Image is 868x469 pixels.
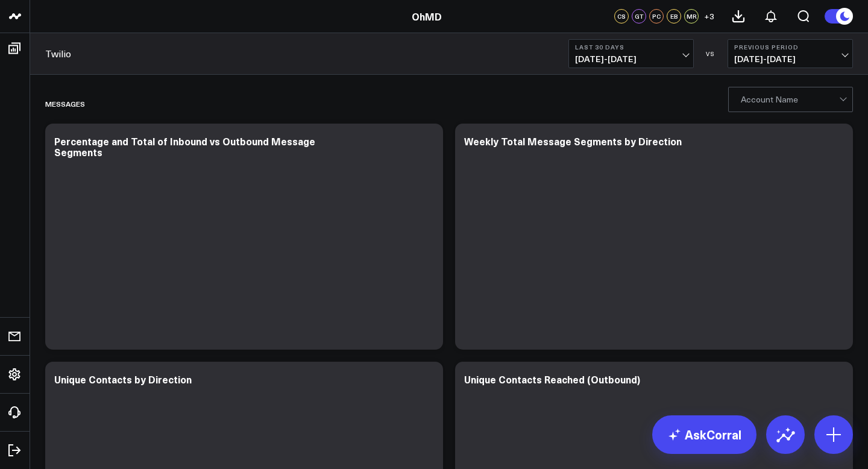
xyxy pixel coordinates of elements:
[45,47,71,60] a: Twilio
[728,39,853,68] button: Previous Period[DATE]-[DATE]
[412,10,442,23] a: OhMD
[54,373,192,386] div: Unique Contacts by Direction
[568,39,694,68] button: Last 30 Days[DATE]-[DATE]
[652,415,756,454] a: AskCorral
[684,9,699,24] div: MR
[614,9,629,24] div: CS
[575,43,687,51] b: Last 30 Days
[464,134,682,148] div: Weekly Total Message Segments by Direction
[702,9,716,24] button: +3
[700,50,722,57] div: VS
[649,9,664,24] div: PC
[734,43,846,51] b: Previous Period
[45,90,85,118] div: messages
[734,54,846,64] span: [DATE] - [DATE]
[575,54,687,64] span: [DATE] - [DATE]
[704,12,714,20] span: + 3
[667,9,681,24] div: EB
[54,134,315,159] div: Percentage and Total of Inbound vs Outbound Message Segments
[632,9,646,24] div: GT
[464,373,640,386] div: Unique Contacts Reached (Outbound)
